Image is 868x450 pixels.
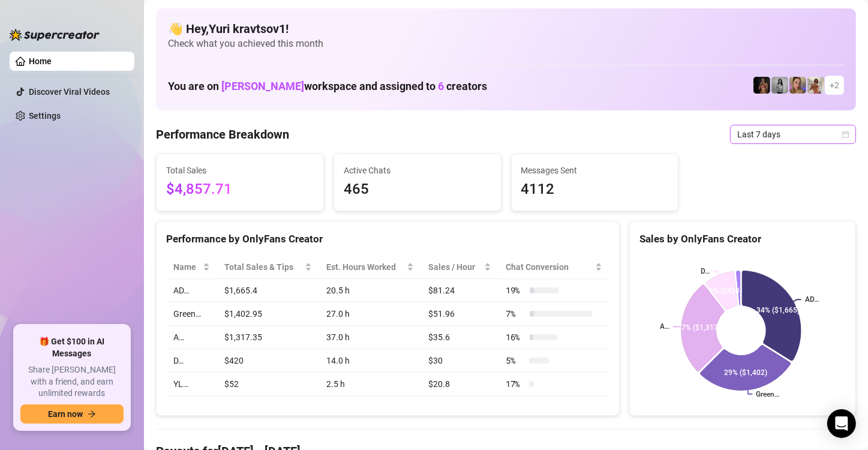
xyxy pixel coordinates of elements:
a: Home [29,56,52,66]
td: Green… [166,302,217,326]
td: 14.0 h [319,349,421,373]
td: AD… [166,279,217,302]
span: Last 7 days [737,125,849,143]
div: Performance by OnlyFans Creator [166,231,609,247]
th: Total Sales & Tips [217,256,319,279]
td: $1,402.95 [217,302,319,326]
td: 37.0 h [319,326,421,349]
span: Check what you achieved this month [168,37,844,50]
span: Earn now [48,409,83,419]
td: $35.6 [421,326,498,349]
img: A [771,77,788,94]
th: Sales / Hour [421,256,498,279]
td: $51.96 [421,302,498,326]
a: Discover Viral Videos [29,87,110,97]
td: 27.0 h [319,302,421,326]
span: 🎁 Get $100 in AI Messages [20,336,124,359]
div: Sales by OnlyFans Creator [639,231,846,247]
span: Share [PERSON_NAME] with a friend, and earn unlimited rewards [20,364,124,400]
span: [PERSON_NAME] [221,80,304,92]
button: Earn nowarrow-right [20,404,124,424]
h4: Performance Breakdown [156,126,289,143]
span: 4112 [521,178,669,201]
span: arrow-right [88,410,96,418]
span: 7 % [506,307,525,320]
img: D [753,77,770,94]
td: D… [166,349,217,373]
span: Messages Sent [521,164,669,177]
div: Open Intercom Messenger [827,409,856,438]
text: D… [701,267,710,275]
a: Settings [29,111,61,121]
td: A… [166,326,217,349]
th: Chat Conversion [498,256,609,279]
span: 5 % [506,354,525,367]
span: Sales / Hour [428,260,482,274]
span: + 2 [830,79,839,92]
span: Active Chats [344,164,491,177]
td: $52 [217,373,319,396]
img: Green [807,77,824,94]
h1: You are on workspace and assigned to creators [168,80,487,93]
td: $20.8 [421,373,498,396]
td: $1,665.4 [217,279,319,302]
span: 17 % [506,377,525,391]
span: Chat Conversion [506,260,593,274]
span: 465 [344,178,491,201]
img: logo-BBDzfeDw.svg [10,29,100,41]
th: Name [166,256,217,279]
td: YL… [166,373,217,396]
span: 16 % [506,331,525,344]
span: Total Sales & Tips [224,260,302,274]
span: Name [173,260,200,274]
td: $81.24 [421,279,498,302]
td: $1,317.35 [217,326,319,349]
h4: 👋 Hey, Yuri kravtsov1 ! [168,20,844,37]
td: $30 [421,349,498,373]
span: Total Sales [166,164,314,177]
text: A… [660,323,669,331]
text: AD… [804,296,818,304]
img: Cherry [789,77,806,94]
span: 6 [438,80,444,92]
td: $420 [217,349,319,373]
span: calendar [842,131,849,138]
td: 2.5 h [319,373,421,396]
span: $4,857.71 [166,178,314,201]
td: 20.5 h [319,279,421,302]
span: 19 % [506,284,525,297]
div: Est. Hours Worked [326,260,404,274]
text: Green… [756,390,779,398]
